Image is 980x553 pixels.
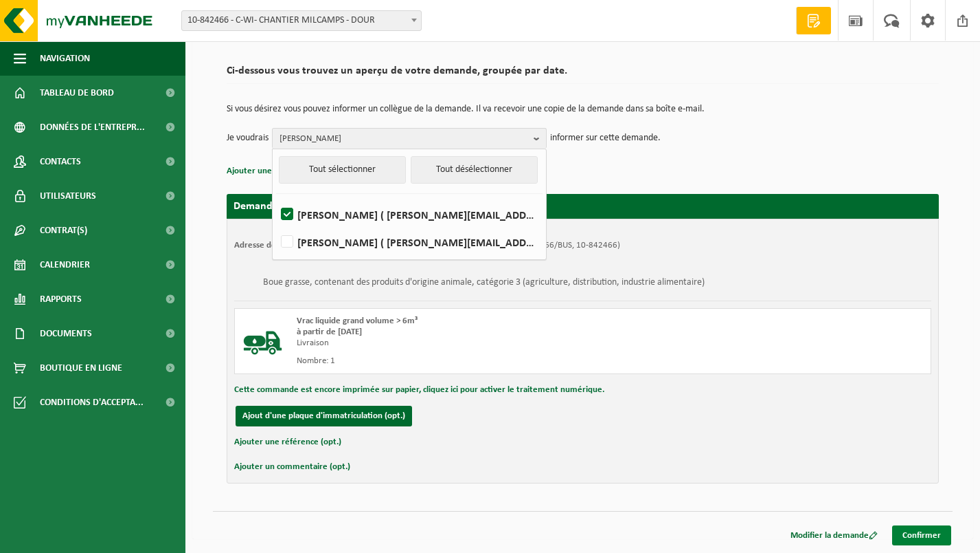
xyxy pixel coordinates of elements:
span: Utilisateurs [40,179,96,213]
div: Livraison [297,338,638,349]
button: Cette commande est encore imprimée sur papier, cliquez ici pour activer le traitement numérique. [234,381,604,399]
h2: Ci-dessous vous trouvez un aperçu de votre demande, groupée par date. [227,65,939,84]
span: Données de l'entrepr... [40,110,145,144]
span: Calendrier [40,248,90,282]
strong: à partir de [DATE] [297,327,362,336]
button: Ajout d'une plaque d'immatriculation (opt.) [236,406,412,426]
span: Contrat(s) [40,213,87,248]
button: Tout désélectionner [411,156,538,184]
span: Contacts [40,144,81,179]
button: Ajouter une référence (opt.) [234,433,341,451]
span: Documents [40,316,92,351]
span: Navigation [40,41,90,76]
p: informer sur cette demande. [550,128,661,149]
h3: Boue grasse, contenant des produits d'origine animale, catégorie 3 (agriculture, distribution, in... [263,272,705,294]
button: [PERSON_NAME] [272,128,547,149]
a: Modifier la demande [780,525,888,545]
span: Conditions d'accepta... [40,385,144,420]
span: Rapports [40,282,82,316]
span: Vrac liquide grand volume > 6m³ [297,316,418,325]
button: Tout sélectionner [279,156,406,184]
label: [PERSON_NAME] ( [PERSON_NAME][EMAIL_ADDRESS][DOMAIN_NAME] ) [278,204,539,225]
button: Ajouter un commentaire (opt.) [234,458,350,476]
span: [PERSON_NAME] [280,129,528,149]
strong: Demande pour [DATE] [233,201,337,212]
span: Tableau de bord [40,76,114,110]
a: Confirmer [892,525,951,545]
span: 10-842466 - C-WI- CHANTIER MILCAMPS - DOUR [181,10,422,31]
p: Si vous désirez vous pouvez informer un collègue de la demande. Il va recevoir une copie de la de... [227,105,939,114]
strong: Adresse de placement: [234,241,321,250]
span: Boutique en ligne [40,351,122,385]
div: Nombre: 1 [297,356,638,367]
img: BL-LQ-LV.png [242,316,283,357]
label: [PERSON_NAME] ( [PERSON_NAME][EMAIL_ADDRESS][DOMAIN_NAME] ) [278,232,539,252]
button: Ajouter une référence (opt.) [227,162,334,180]
p: Je voudrais [227,128,269,149]
span: 10-842466 - C-WI- CHANTIER MILCAMPS - DOUR [182,11,421,30]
